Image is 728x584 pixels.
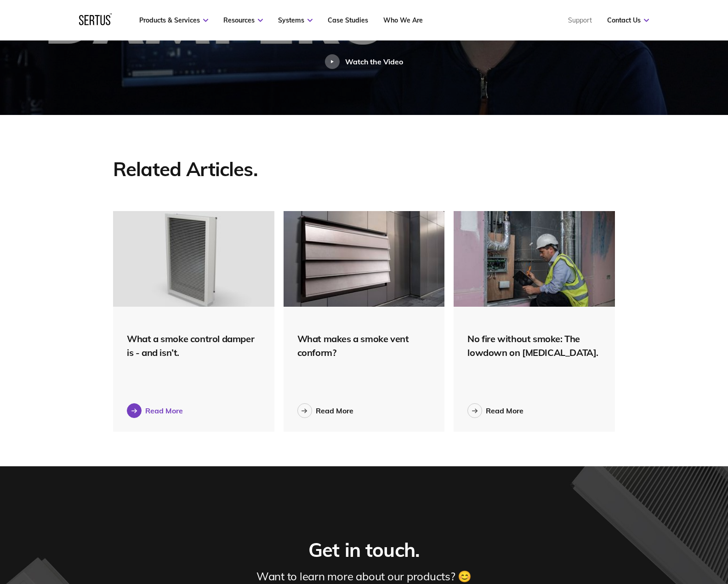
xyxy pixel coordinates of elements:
[467,403,523,418] a: Read More
[113,157,341,182] div: Related Articles.
[127,403,183,418] a: Read More
[383,16,423,24] a: Who We Are
[145,406,183,415] div: Read More
[297,332,431,360] div: What makes a smoke vent conform?
[223,16,263,24] a: Resources
[328,16,368,24] a: Case Studies
[467,332,601,360] div: No fire without smoke: The lowdown on [MEDICAL_DATA].
[308,538,420,562] div: Get in touch.
[563,477,728,584] iframe: Chat Widget
[607,16,649,24] a: Contact Us
[486,406,523,415] div: Read More
[345,57,403,66] div: Watch the Video
[139,16,208,24] a: Products & Services
[568,16,592,24] a: Support
[316,406,353,415] div: Read More
[256,569,472,583] div: Want to learn more about our products? 😊
[297,403,353,418] a: Read More
[127,332,261,360] div: What a smoke control damper is - and isn’t.
[278,16,313,24] a: Systems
